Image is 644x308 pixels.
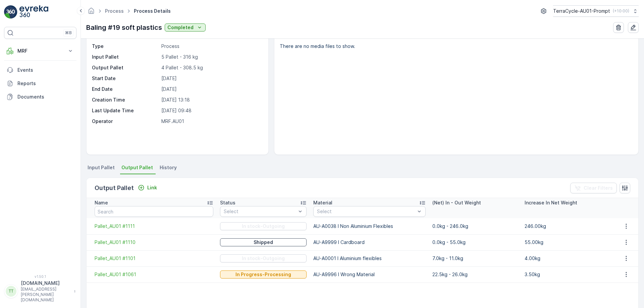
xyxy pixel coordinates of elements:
[121,164,153,171] span: Output Pallet
[86,22,162,33] p: Baling #19 soft plastics
[525,255,610,262] p: 4.00kg
[525,271,610,278] p: 3.50kg
[92,118,159,125] p: Operator
[167,24,194,31] p: Completed
[21,280,70,287] p: [DOMAIN_NAME]
[525,223,610,230] p: 246.00kg
[220,270,307,279] button: In Progress-Processing
[95,239,213,246] a: Pallet_AU01 #1110
[4,77,76,90] a: Reports
[88,164,115,171] span: Input Pallet
[4,274,76,279] span: v 1.50.1
[95,255,213,262] a: Pallet_AU01 #1101
[280,43,631,50] p: There are no media files to show.
[553,5,639,17] button: TerraCycle-AU01-Prompt(+10:00)
[92,64,159,71] p: Output Pallet
[132,8,172,14] span: Process Details
[88,10,95,15] a: Homepage
[220,199,235,206] p: Status
[4,90,76,104] a: Documents
[21,287,70,303] p: [EMAIL_ADDRESS][PERSON_NAME][DOMAIN_NAME]
[161,97,261,103] p: [DATE] 13:18
[4,44,76,58] button: MRF
[525,239,610,246] p: 55.00kg
[161,118,261,125] p: MRF.AU01
[17,67,74,73] p: Events
[161,64,261,71] p: 4 Pallet - 308.5 kg
[17,48,63,54] p: MRF
[147,184,157,191] p: Link
[95,199,108,206] p: Name
[92,86,159,93] p: End Date
[161,107,261,114] p: [DATE] 09:48
[161,54,261,60] p: 5 Pallet - 316 kg
[525,199,577,206] p: Increase In Net Weight
[613,8,629,14] p: ( +10:00 )
[135,184,160,192] button: Link
[224,208,296,215] p: Select
[432,199,481,206] p: (Net) In - Out Weight
[95,183,134,193] p: Output Pallet
[570,183,617,193] button: Clear Filters
[95,206,213,217] input: Search
[105,8,124,14] a: Process
[92,75,159,82] p: Start Date
[95,271,213,278] a: Pallet_AU01 #1061
[584,185,613,191] p: Clear Filters
[242,255,285,262] p: In stock-Outgoing
[313,223,426,230] p: AU-A0038 I Non Aluminium Flexibles
[235,271,291,278] p: In Progress-Processing
[553,8,610,14] p: TerraCycle-AU01-Prompt
[242,223,285,230] p: In stock-Outgoing
[313,199,332,206] p: Material
[161,43,261,50] p: Process
[92,43,159,50] p: Type
[65,30,72,36] p: ⌘B
[432,223,518,230] p: 0.0kg - 246.0kg
[160,164,177,171] span: History
[432,239,518,246] p: 0.0kg - 55.0kg
[17,94,74,100] p: Documents
[6,286,16,297] div: TT
[432,255,518,262] p: 7.0kg - 11.0kg
[317,208,415,215] p: Select
[165,23,206,32] button: Completed
[92,54,159,60] p: Input Pallet
[313,239,426,246] p: AU-A9999 I Cardboard
[313,255,426,262] p: AU-A0001 I Aluminium flexibles
[95,223,213,230] a: Pallet_AU01 #1111
[313,271,426,278] p: AU-A9996 I Wrong Material
[220,254,307,262] button: In stock-Outgoing
[19,5,48,19] img: logo_light-DOdMpM7g.png
[92,97,159,103] p: Creation Time
[432,271,518,278] p: 22.5kg - 26.0kg
[4,5,17,19] img: logo
[92,107,159,114] p: Last Update Time
[4,280,76,303] button: TT[DOMAIN_NAME][EMAIL_ADDRESS][PERSON_NAME][DOMAIN_NAME]
[4,63,76,77] a: Events
[161,75,261,82] p: [DATE]
[161,86,261,93] p: [DATE]
[254,239,273,246] p: Shipped
[17,80,74,87] p: Reports
[220,222,307,230] button: In stock-Outgoing
[220,238,307,246] button: Shipped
